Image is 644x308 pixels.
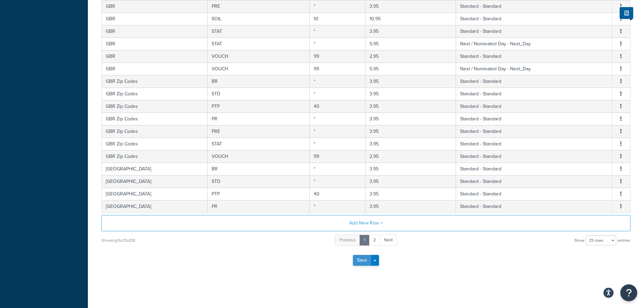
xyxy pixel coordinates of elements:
[365,200,456,213] td: 3.95
[102,188,208,200] td: [GEOGRAPHIC_DATA]
[365,88,456,100] td: 3.95
[102,113,208,125] td: GBR Zip Codes
[456,125,612,138] td: Standard - Standard
[208,200,309,213] td: PR
[310,150,365,163] td: 99
[365,13,456,25] td: 10.95
[456,100,612,113] td: Standard - Standard
[102,25,208,38] td: GBR
[380,235,397,246] a: Next
[102,138,208,150] td: GBR Zip Codes
[365,100,456,113] td: 3.95
[365,75,456,88] td: 3.95
[365,150,456,163] td: 2.95
[102,150,208,163] td: GBR Zip Codes
[102,38,208,50] td: GBR
[208,13,309,25] td: SOIL
[365,125,456,138] td: 3.95
[102,200,208,213] td: [GEOGRAPHIC_DATA]
[102,175,208,188] td: [GEOGRAPHIC_DATA]
[102,88,208,100] td: GBR Zip Codes
[456,163,612,175] td: Standard - Standard
[456,50,612,63] td: Standard - Standard
[208,113,309,125] td: PR
[365,113,456,125] td: 3.95
[456,63,612,75] td: Next / Nominated Day - Next_Day
[353,255,371,266] button: Save
[208,88,309,100] td: STD
[456,138,612,150] td: Standard - Standard
[310,188,365,200] td: 40
[365,175,456,188] td: 3.95
[456,188,612,200] td: Standard - Standard
[365,38,456,50] td: 5.95
[208,188,309,200] td: PTP
[310,13,365,25] td: 10
[456,200,612,213] td: Standard - Standard
[335,235,360,246] a: Previous
[339,237,356,243] span: Previous
[208,163,309,175] td: BR
[384,237,393,243] span: Next
[620,284,637,301] button: Open Resource Center
[456,150,612,163] td: Standard - Standard
[102,125,208,138] td: GBR Zip Codes
[208,63,309,75] td: VOUCH
[310,100,365,113] td: 40
[208,75,309,88] td: BR
[456,175,612,188] td: Standard - Standard
[208,100,309,113] td: PTP
[208,50,309,63] td: VOUCH
[359,235,369,246] a: 1
[365,50,456,63] td: 2.95
[456,25,612,38] td: Standard - Standard
[369,235,380,246] a: 2
[456,75,612,88] td: Standard - Standard
[456,113,612,125] td: Standard - Standard
[102,63,208,75] td: GBR
[456,13,612,25] td: Standard - Standard
[620,7,633,19] button: Show Help Docs
[101,215,630,231] button: Add New Row +
[365,138,456,150] td: 3.95
[310,50,365,63] td: 99
[208,38,309,50] td: STAT
[365,188,456,200] td: 3.95
[208,25,309,38] td: STAT
[102,75,208,88] td: GBR Zip Codes
[102,163,208,175] td: [GEOGRAPHIC_DATA]
[208,125,309,138] td: PRE
[456,88,612,100] td: Standard - Standard
[102,100,208,113] td: GBR Zip Codes
[102,13,208,25] td: GBR
[618,236,630,245] span: entries
[365,25,456,38] td: 3.95
[365,163,456,175] td: 3.95
[208,150,309,163] td: VOUCH
[365,63,456,75] td: 5.95
[102,50,208,63] td: GBR
[456,38,612,50] td: Next / Nominated Day - Next_Day
[310,63,365,75] td: 99
[208,138,309,150] td: STAT
[208,175,309,188] td: STD
[574,236,585,245] span: Show
[101,236,135,245] div: Showing 1 to 25 of 28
